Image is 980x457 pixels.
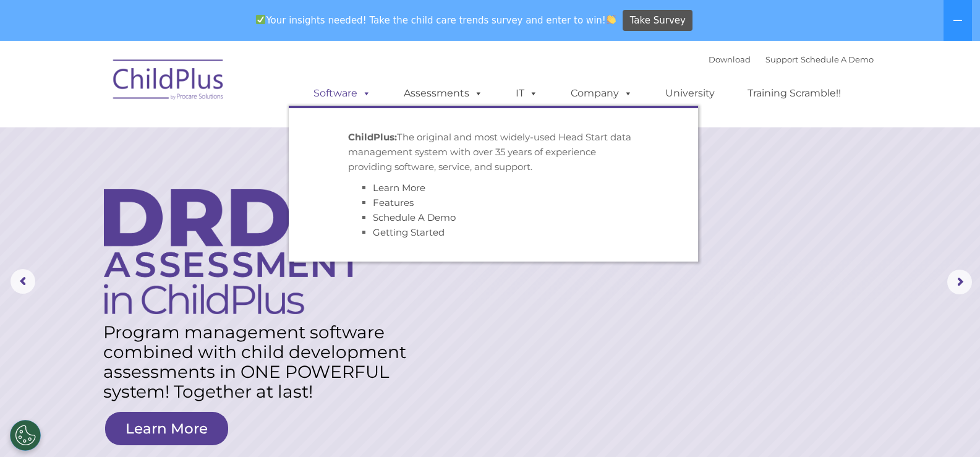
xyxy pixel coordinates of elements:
[348,130,639,174] p: The original and most widely-used Head Start data management system with over 35 years of experie...
[172,82,210,91] span: Last name
[301,81,383,106] a: Software
[373,211,456,223] a: Schedule A Demo
[391,81,495,106] a: Assessments
[251,8,621,32] span: Your insights needed! Take the child care trends survey and enter to win!
[348,131,397,143] strong: ChildPlus:
[373,226,445,238] a: Getting Started
[256,15,265,24] img: ✅
[735,81,853,106] a: Training Scramble!!
[172,132,224,142] span: Phone number
[10,420,41,451] button: Cookies Settings
[709,54,751,64] a: Download
[801,54,874,64] a: Schedule A Demo
[107,51,231,113] img: ChildPlus by Procare Solutions
[623,10,692,32] a: Take Survey
[105,412,228,445] a: Learn More
[104,189,360,314] img: DRDP Assessment in ChildPlus
[373,182,425,194] a: Learn More
[653,81,727,106] a: University
[373,197,414,208] a: Features
[607,15,616,24] img: 👏
[558,81,645,106] a: Company
[765,54,798,64] a: Support
[709,54,874,64] font: |
[503,81,550,106] a: IT
[630,10,686,32] span: Take Survey
[103,322,417,401] rs-layer: Program management software combined with child development assessments in ONE POWERFUL system! T...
